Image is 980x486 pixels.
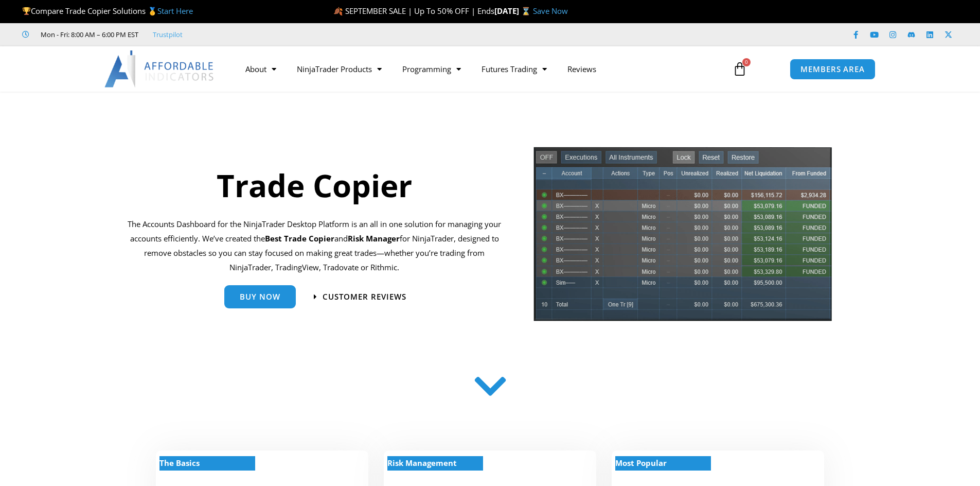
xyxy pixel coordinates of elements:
[159,458,200,468] strong: The Basics
[38,28,138,41] span: Mon - Fri: 8:00 AM – 6:00 PM EST
[128,217,502,274] p: The Accounts Dashboard for the NinjaTrader Desktop Platform is an all in one solution for managin...
[22,6,193,16] span: Compare Trade Copier Solutions 🥇
[717,54,762,84] a: 0
[157,6,193,16] a: Start Here
[348,233,400,244] strong: Risk Manager
[392,57,471,81] a: Programming
[742,58,751,66] span: 0
[800,65,865,73] span: MEMBERS AREA
[23,7,30,15] img: 🏆
[314,293,406,301] a: Customer Reviews
[333,6,494,16] span: 🍂 SEPTEMBER SALE | Up To 50% OFF | Ends
[153,28,183,41] a: Trustpilot
[128,164,502,207] h1: Trade Copier
[790,59,876,80] a: MEMBERS AREA
[387,458,457,468] strong: Risk Management
[235,57,287,81] a: About
[557,57,607,81] a: Reviews
[494,6,533,16] strong: [DATE] ⌛
[323,293,406,301] span: Customer Reviews
[224,285,296,308] a: Buy Now
[104,50,215,88] img: LogoAI | Affordable Indicators – NinjaTrader
[235,57,721,81] nav: Menu
[265,233,334,244] b: Best Trade Copier
[615,458,667,468] strong: Most Popular
[533,6,568,16] a: Save Now
[532,146,833,329] img: tradecopier | Affordable Indicators – NinjaTrader
[471,57,557,81] a: Futures Trading
[240,293,280,301] span: Buy Now
[287,57,392,81] a: NinjaTrader Products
